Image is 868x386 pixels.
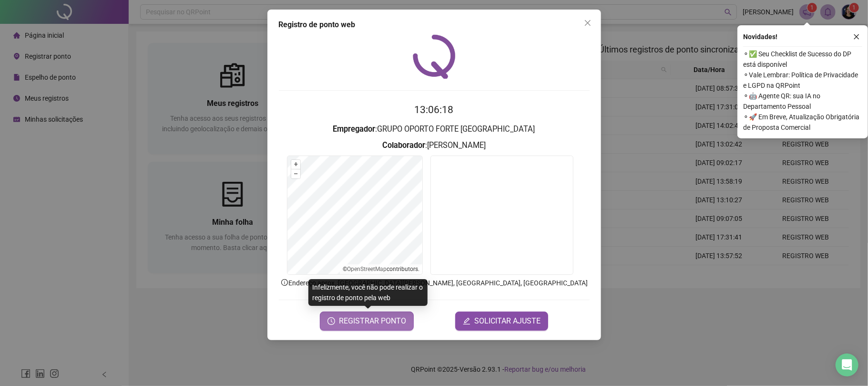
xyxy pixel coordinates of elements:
button: – [291,169,300,178]
h3: : GRUPO OPORTO FORTE [GEOGRAPHIC_DATA] [279,123,590,136]
div: Infelizmente, você não pode realizar o registro de ponto pela web [308,279,428,306]
strong: Colaborador [382,141,425,150]
span: ⚬ Vale Lembrar: Política de Privacidade e LGPD na QRPoint [743,70,862,91]
img: QRPoint [413,34,456,79]
span: clock-circle [327,317,335,325]
button: REGISTRAR PONTO [320,312,414,331]
span: close [853,33,860,40]
time: 13:06:18 [415,104,454,115]
span: Novidades ! [743,31,777,42]
span: REGISTRAR PONTO [339,315,406,327]
span: SOLICITAR AJUSTE [474,315,541,327]
span: ⚬ 🚀 Em Breve, Atualização Obrigatória de Proposta Comercial [743,112,862,133]
a: OpenStreetMap [347,266,387,272]
div: Registro de ponto web [279,19,590,31]
button: + [291,160,300,169]
button: editSOLICITAR AJUSTE [455,312,548,331]
span: ⚬ 🤖 Agente QR: sua IA no Departamento Pessoal [743,91,862,112]
span: ⚬ ✅ Seu Checklist de Sucesso do DP está disponível [743,49,862,70]
span: info-circle [280,278,289,287]
h3: : [PERSON_NAME] [279,139,590,152]
span: close [584,19,592,27]
p: Endereço aprox. : [GEOGRAPHIC_DATA][PERSON_NAME], [GEOGRAPHIC_DATA], [GEOGRAPHIC_DATA] [279,278,590,288]
span: edit [463,317,470,325]
button: Close [580,15,595,31]
li: © contributors. [343,266,419,272]
div: Open Intercom Messenger [836,354,858,376]
strong: Empregador [333,125,376,134]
